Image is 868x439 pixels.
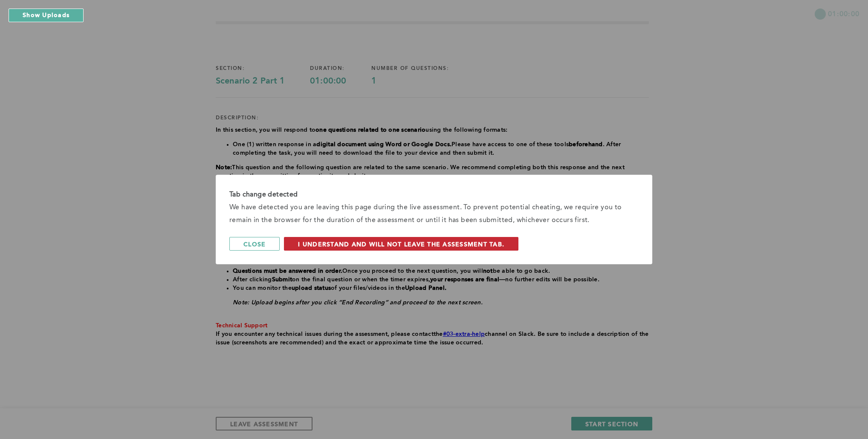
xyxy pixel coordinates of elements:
div: We have detected you are leaving this page during the live assessment. To prevent potential cheat... [229,201,639,227]
button: Close [229,237,280,251]
button: I understand and will not leave the assessment tab. [284,237,518,251]
span: Close [243,240,266,248]
span: I understand and will not leave the assessment tab. [298,240,504,248]
button: Show Uploads [9,9,84,22]
div: Tab change detected [229,188,639,201]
